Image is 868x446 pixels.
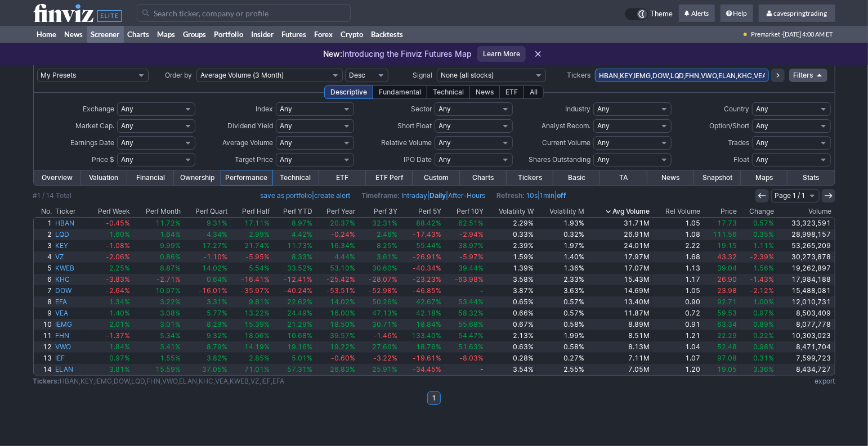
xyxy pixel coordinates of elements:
span: 14.02% [202,264,227,272]
a: create alert [315,191,351,200]
a: 2.46% [357,229,399,240]
span: -2.71% [156,275,181,283]
a: Help [721,4,753,22]
a: Futures [278,26,311,43]
a: 39.04 [702,263,739,274]
a: 53.10% [315,263,357,274]
a: 2.99% [229,229,271,240]
span: 0.64% [207,275,227,283]
a: 2.29% [485,218,536,229]
span: 42.67% [416,298,441,306]
span: -40.34% [413,264,441,272]
span: 0.35% [753,230,774,238]
span: -2.94% [459,230,484,238]
a: -2.12% [739,285,776,296]
a: 10s [527,191,538,200]
a: 62.51% [443,218,485,229]
span: 11.73% [288,241,313,250]
span: -16.41% [241,275,270,283]
div: Descriptive [324,85,373,99]
a: 1.08 [652,229,703,240]
a: 42.18% [399,308,443,319]
a: - [443,285,485,296]
a: EFA [53,296,84,308]
span: 8.33% [292,253,313,261]
a: 8 [34,296,54,308]
a: save as portfolio [261,191,312,200]
a: 0.90 [652,296,703,308]
a: 88.42% [399,218,443,229]
a: -5.95% [229,251,271,263]
a: 4.34% [182,229,229,240]
a: 1.68 [652,251,703,263]
a: LQD [53,229,84,240]
a: KEY [53,240,84,251]
span: 10.97% [155,286,181,295]
span: -53.51% [326,286,355,295]
span: -12.41% [284,275,313,283]
a: -2.39% [739,251,776,263]
a: 26.91M [586,229,651,240]
a: Theme [625,8,673,20]
a: 9 [34,308,54,319]
a: -52.98% [357,285,399,296]
span: 1.60% [109,230,130,238]
div: All [524,85,544,99]
span: -2.64% [106,286,130,295]
a: 0.72 [652,308,703,319]
a: 15.43M [586,274,651,285]
a: 0.57% [739,218,776,229]
span: 16.34% [330,241,355,250]
a: 0.35% [739,229,776,240]
a: 1.60% [85,229,132,240]
span: -26.91% [413,253,441,261]
a: Valuation [80,170,127,185]
a: 32.31% [357,218,399,229]
a: 38.97% [443,240,485,251]
a: 3 [34,240,54,251]
a: 1.56% [739,263,776,274]
a: News [61,26,87,43]
span: 17.73 [717,219,737,227]
span: -25.42% [326,275,355,283]
a: 14.02% [315,296,357,308]
a: Basic [553,170,600,185]
a: 1.05 [652,285,703,296]
a: Maps [154,26,180,43]
a: 12,010,731 [776,296,835,308]
a: -0.45% [85,218,132,229]
span: 3.61% [377,253,397,261]
a: 1.11% [739,240,776,251]
a: 33.52% [271,263,315,274]
span: 39.04 [717,264,737,272]
a: 59.53 [702,308,739,319]
a: Charts [460,170,507,185]
a: Performance [221,170,272,185]
a: 1.39% [485,263,536,274]
span: 1.00% [753,298,774,306]
span: 1.56% [753,264,774,272]
a: -63.98% [443,274,485,285]
a: 9.81% [229,296,271,308]
a: -16.41% [229,274,271,285]
span: 11.72% [155,219,181,227]
a: -0.24% [315,229,357,240]
a: 0.33% [485,229,536,240]
span: -40.24% [284,286,313,295]
span: 43.32 [717,253,737,261]
a: 58.32% [443,308,485,319]
a: 1.36% [536,263,587,274]
span: 20.37% [330,219,355,227]
span: 9.81% [249,298,270,306]
a: ETF Perf [366,170,413,185]
a: -25.42% [315,274,357,285]
a: Learn More [477,46,526,62]
a: 4.44% [315,251,357,263]
a: off [557,191,567,200]
span: -52.98% [369,286,397,295]
a: 2 [34,229,54,240]
span: 33.52% [288,264,313,272]
a: 8.25% [357,240,399,251]
a: -40.24% [271,285,315,296]
a: Backtests [368,26,408,43]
